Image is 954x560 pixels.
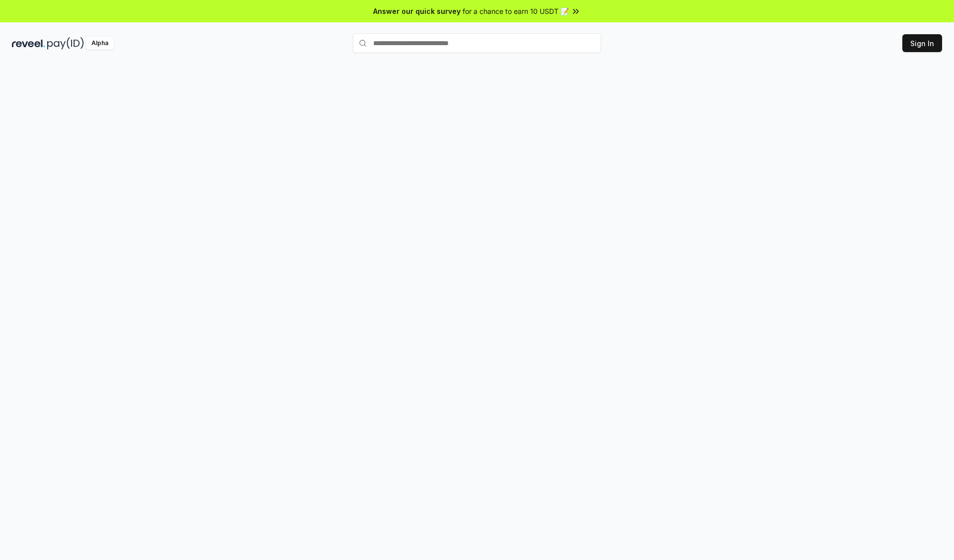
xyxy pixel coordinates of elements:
img: reveel_dark [12,37,45,50]
button: Sign In [902,34,942,52]
div: Alpha [86,37,114,50]
span: for a chance to earn 10 USDT 📝 [463,6,569,16]
img: pay_id [47,37,84,50]
span: Answer our quick survey [373,6,461,16]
